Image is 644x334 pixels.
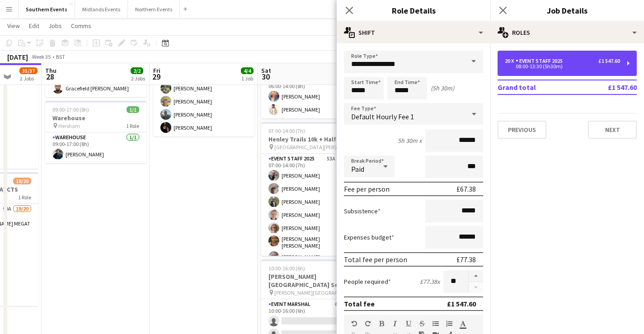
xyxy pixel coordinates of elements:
[25,20,43,32] a: Edit
[419,320,425,327] button: Strikethrough
[344,299,375,308] div: Total fee
[490,22,644,43] div: Roles
[7,52,28,61] div: [DATE]
[153,35,254,136] app-job-card: 12:00-15:00 (3h)4/4Henley Trails set up [GEOGRAPHIC_DATA][PERSON_NAME]1 RoleEvent Staff 20254/412...
[71,22,91,30] span: Comms
[152,71,160,82] span: 29
[598,58,620,64] div: £1 547.60
[261,135,362,143] h3: Henley Trails 10k + Half
[505,58,516,64] div: 20 x
[498,121,546,139] button: Previous
[447,299,476,308] div: £1 547.60
[45,114,146,122] h3: Warehouse
[351,320,357,327] button: Undo
[29,22,39,30] span: Edit
[405,320,412,327] button: Underline
[261,75,362,118] app-card-role: Kit Marshal2/206:00-14:00 (8h)[PERSON_NAME][PERSON_NAME]
[126,122,139,129] span: 1 Role
[128,0,180,18] button: Northern Events
[19,67,38,74] span: 35/37
[344,255,407,264] div: Total fee per person
[131,67,143,74] span: 2/2
[241,67,254,74] span: 4/4
[45,20,66,32] a: Jobs
[18,194,31,201] span: 1 Role
[337,5,490,16] h3: Role Details
[344,207,381,215] label: Subsistence
[456,255,476,264] div: £77.38
[398,136,422,145] div: 5h 30m x
[456,184,476,193] div: £67.38
[30,53,52,60] span: Week 35
[127,106,139,113] span: 1/1
[7,22,20,30] span: View
[241,75,253,82] div: 1 Job
[268,265,305,272] span: 10:00-16:00 (6h)
[351,165,364,174] span: Paid
[20,75,37,82] div: 2 Jobs
[45,132,146,163] app-card-role: Warehouse1/109:00-17:00 (8h)[PERSON_NAME]
[153,66,254,136] app-card-role: Event Staff 20254/412:00-15:00 (3h)[PERSON_NAME][PERSON_NAME][PERSON_NAME][PERSON_NAME]
[260,71,271,82] span: 30
[344,278,391,286] label: People required
[268,127,305,134] span: 07:00-14:00 (7h)
[392,320,398,327] button: Italic
[337,22,490,43] div: Shift
[52,106,89,113] span: 09:00-17:00 (8h)
[432,320,439,327] button: Unordered List
[505,64,620,69] div: 08:00-13:30 (5h30m)
[274,144,342,151] span: [GEOGRAPHIC_DATA][PERSON_NAME]
[75,0,128,18] button: Midlands Events
[45,101,146,163] app-job-card: 09:00-17:00 (8h)1/1Warehouse Hersham1 RoleWarehouse1/109:00-17:00 (8h)[PERSON_NAME]
[261,66,271,75] span: Sat
[153,66,160,75] span: Fri
[344,233,394,241] label: Expenses budget
[490,5,644,16] h3: Job Details
[420,278,440,286] div: £77.38 x
[13,178,31,184] span: 19/20
[261,273,362,289] h3: [PERSON_NAME][GEOGRAPHIC_DATA] Set Up
[588,121,637,139] button: Next
[19,0,75,18] button: Southern Events
[56,53,65,60] div: BST
[378,320,385,327] button: Bold
[460,320,466,327] button: Text Color
[351,112,414,121] span: Default Hourly Fee 1
[498,80,580,94] td: Grand total
[431,84,454,92] div: (5h 30m)
[261,122,362,256] app-job-card: 07:00-14:00 (7h)66/70Henley Trails 10k + Half [GEOGRAPHIC_DATA][PERSON_NAME]1 RoleEvent Staff 202...
[44,71,56,82] span: 28
[67,20,95,32] a: Comms
[580,80,637,94] td: £1 547.60
[344,184,390,193] div: Fee per person
[4,20,24,32] a: View
[365,320,371,327] button: Redo
[58,122,80,129] span: Hersham
[446,320,452,327] button: Ordered List
[469,270,483,282] button: Increase
[274,289,342,296] span: [PERSON_NAME][GEOGRAPHIC_DATA] Tri Set Up
[131,75,145,82] div: 2 Jobs
[45,66,56,75] span: Thu
[516,58,566,64] div: Event Staff 2025
[48,22,62,30] span: Jobs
